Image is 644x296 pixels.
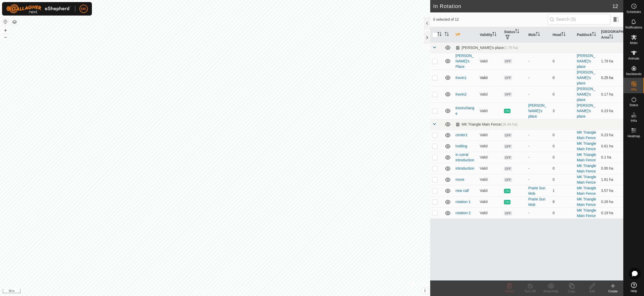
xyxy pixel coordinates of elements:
td: 0 [551,174,575,185]
a: [PERSON_NAME]'s Place [456,54,474,69]
a: center1 [456,133,468,137]
td: 1 [551,185,575,196]
span: OFF [504,144,512,149]
td: Valid [478,129,502,141]
td: 0.23 ha [599,129,623,141]
div: Prarie Sun Mob [528,185,548,196]
td: Valid [478,185,502,196]
a: MK Triangle Main Fence [577,130,596,140]
a: Kevinchange [456,106,474,115]
span: ON [504,189,510,193]
a: [PERSON_NAME]'s place [577,70,595,85]
a: introduction [456,166,474,170]
td: 8 [551,196,575,207]
td: Valid [478,174,502,185]
img: Gallagher Logo [6,4,71,13]
div: Copy [561,289,582,294]
div: - [528,210,548,216]
td: Valid [478,152,502,163]
span: OFF [504,167,512,171]
span: Mobs [630,41,638,45]
td: Valid [478,196,502,207]
td: 0 [551,86,575,103]
th: Validity [478,27,502,43]
a: [PERSON_NAME]'s place [577,54,595,69]
th: Head [551,27,575,43]
td: Valid [478,103,502,119]
td: Valid [478,141,502,152]
p-sorticon: Activate to sort [592,33,596,37]
th: Status [502,27,526,43]
td: 0 [551,53,575,69]
div: Prarie Sun Mob [528,197,548,207]
a: MK Triangle Main Fence [577,164,596,173]
div: - [528,143,548,149]
button: Map Layers [11,19,18,25]
a: MK Triangle Main Fence [577,197,596,207]
span: OFF [504,59,512,63]
th: Mob [526,27,551,43]
span: ON [504,200,510,204]
span: MK [81,6,86,12]
a: MK Triangle Main Fence [577,208,596,218]
div: Create [603,289,623,294]
input: Search (S) [548,14,610,25]
p-sorticon: Activate to sort [437,33,442,37]
span: Infra [631,119,637,122]
p-sorticon: Activate to sort [445,33,449,37]
td: 0 [551,207,575,219]
span: Heatmap [627,135,640,138]
td: Valid [478,69,502,86]
div: Edit [582,289,603,294]
div: Show/Hide [540,289,561,294]
td: 0.23 ha [599,103,623,119]
a: MK Triangle Main Fence [577,153,596,162]
a: new calf [456,189,469,193]
span: 12 [612,2,618,10]
span: i [424,288,425,293]
span: OFF [504,155,512,160]
td: Valid [478,163,502,174]
a: MK Triangle Main Fence [577,186,596,196]
span: (1.79 ha) [504,46,518,50]
td: 1.79 ha [599,53,623,69]
td: 0 [551,129,575,141]
span: OFF [504,92,512,97]
td: 0.95 ha [599,163,623,174]
td: 0 [551,69,575,86]
td: 0.61 ha [599,141,623,152]
a: Privacy Policy [195,289,214,294]
td: Valid [478,53,502,69]
td: 0 [551,152,575,163]
span: Animals [628,57,639,60]
td: 3.57 ha [599,185,623,196]
a: rotation 2 [456,211,471,215]
th: Paddock [575,27,599,43]
a: MK Triangle Main Fence [577,175,596,184]
button: + [2,27,9,33]
span: Help [631,290,637,293]
div: [PERSON_NAME]'s place [456,46,518,50]
div: - [528,177,548,182]
div: - [528,59,548,64]
div: - [528,155,548,160]
span: OFF [504,133,512,138]
span: OFF [504,211,512,215]
a: Contact Us [220,289,235,294]
span: OFF [504,76,512,80]
a: MK Triangle Main Fence [577,141,596,151]
td: Valid [478,86,502,103]
th: [GEOGRAPHIC_DATA] Area [599,27,623,43]
p-sorticon: Activate to sort [515,30,519,34]
td: 0.17 ha [599,86,623,103]
a: [PERSON_NAME]'s place [577,87,595,102]
td: 3 [551,103,575,119]
div: MK Triangle Main Fence [456,122,518,127]
p-sorticon: Activate to sort [609,35,613,39]
a: Kevin1 [456,76,467,80]
a: holding [456,144,467,148]
td: 0.19 ha [599,207,623,219]
div: - [528,132,548,138]
span: Neckbands [626,73,641,76]
h2: In Rotation [433,3,612,9]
